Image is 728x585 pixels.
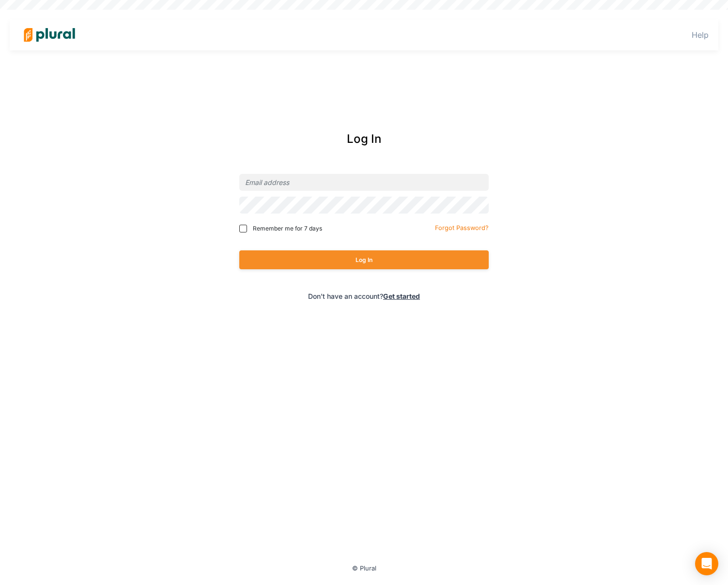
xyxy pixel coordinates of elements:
[695,552,718,575] div: Open Intercom Messenger
[435,224,489,231] small: Forgot Password?
[198,291,530,301] div: Don't have an account?
[198,130,530,148] div: Log In
[239,250,489,269] button: Log In
[435,222,489,232] a: Forgot Password?
[15,18,83,52] img: Logo for Plural
[253,224,322,233] span: Remember me for 7 days
[383,292,420,300] a: Get started
[692,30,709,40] a: Help
[239,225,247,232] input: Remember me for 7 days
[239,174,489,191] input: Email address
[352,565,376,572] small: © Plural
